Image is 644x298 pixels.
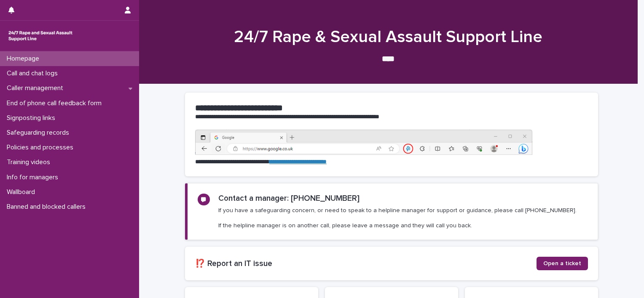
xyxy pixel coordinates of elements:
[7,27,74,44] img: rhQMoQhaT3yELyF149Cw
[218,194,360,203] h2: Contact a manager: [PHONE_NUMBER]
[182,27,595,47] h1: 24/7 Rape & Sexual Assault Support Line
[3,129,76,137] p: Safeguarding records
[3,99,108,107] p: End of phone call feedback form
[3,203,92,211] p: Banned and blocked callers
[195,130,532,155] img: https%3A%2F%2Fcdn.document360.io%2F0deca9d6-0dac-4e56-9e8f-8d9979bfce0e%2FImages%2FDocumentation%...
[3,114,62,122] p: Signposting links
[3,158,57,166] p: Training videos
[195,259,537,269] h2: ⁉️ Report an IT issue
[3,173,65,181] p: Info for managers
[3,69,64,77] p: Call and chat logs
[537,257,588,270] a: Open a ticket
[218,207,577,230] p: If you have a safeguarding concern, or need to speak to a helpline manager for support or guidanc...
[3,188,42,196] p: Wallboard
[3,144,80,152] p: Policies and processes
[3,84,70,92] p: Caller management
[543,261,581,266] span: Open a ticket
[3,55,46,63] p: Homepage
